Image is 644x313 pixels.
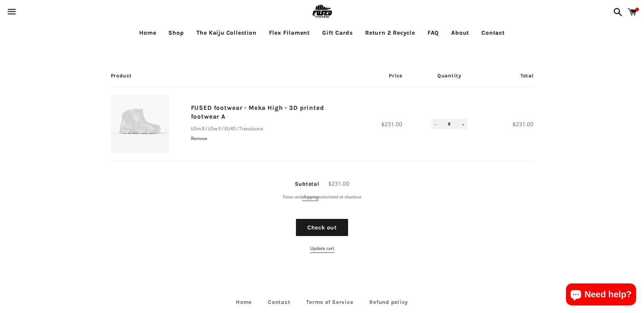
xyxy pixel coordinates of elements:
[431,119,440,129] button: Reduce item quantity by one
[317,24,358,42] a: Gift Cards
[360,24,421,42] a: Return 2 Recycle
[354,88,410,161] td: $231.00
[111,95,176,153] img: FUSED footwear - Meka High - 3D printed footwear A - USm 8 / USw 9 / EU40 / Translucent
[264,24,315,42] a: Flex Filament
[321,180,350,187] span: $231.00
[476,24,510,42] a: Contact
[163,24,189,42] a: Shop
[191,24,262,42] a: The Kaiju Collection
[410,65,489,88] th: Quantity
[261,297,297,308] a: Contact
[134,24,161,42] a: Home
[295,181,320,187] span: Subtotal
[111,65,354,88] th: Product
[191,104,324,120] a: FUSED footwear - Meka High - 3D printed footwear A
[431,119,468,129] input: quantity
[362,297,415,308] a: Refund policy
[489,88,534,161] td: $231.00
[191,135,207,142] a: Remove
[302,194,319,201] a: shipping
[191,125,347,132] p: USm 8 / USw 9 / EU40 / Translucent
[459,119,468,129] button: Increase item quantity by one
[310,245,334,253] button: Update cart
[489,65,534,88] th: Total
[564,283,638,307] inbox-online-store-chat: Shopify online store chat
[299,297,360,308] a: Terms of Service
[111,193,534,200] p: Taxes and calculated at checkout
[422,24,444,42] a: FAQ
[354,65,410,88] th: Price
[446,24,475,42] a: About
[229,297,259,308] a: Home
